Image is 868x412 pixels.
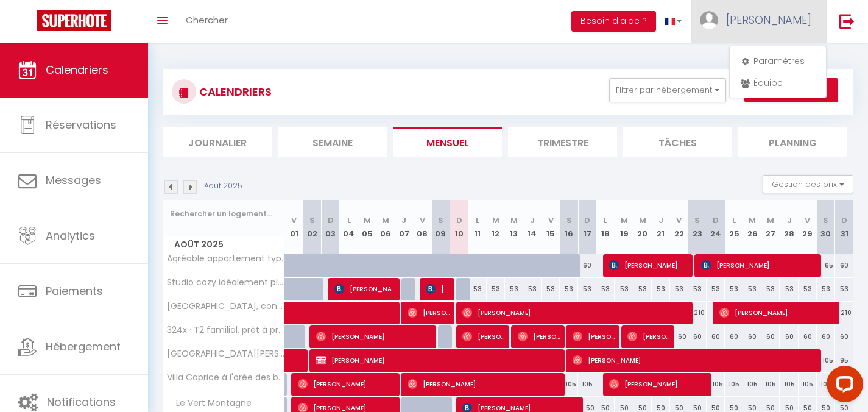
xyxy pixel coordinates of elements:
span: [PERSON_NAME] [334,277,395,300]
th: 01 [285,200,303,254]
div: 105 [799,373,817,396]
div: 60 [578,254,596,277]
p: Août 2025 [204,180,242,192]
th: 09 [431,200,450,254]
div: 53 [615,278,633,300]
span: Villa Caprice à l'orée des bois [165,373,287,382]
span: Hébergement [46,339,121,354]
abbr: L [476,215,479,226]
th: 30 [817,200,835,254]
abbr: J [658,215,663,226]
abbr: M [621,215,628,226]
th: 10 [450,200,468,254]
div: 53 [652,278,670,300]
div: 53 [505,278,523,300]
div: 105 [725,373,743,396]
span: [PERSON_NAME] [316,349,560,372]
div: 60 [835,325,853,348]
img: ... [700,11,718,29]
abbr: L [732,215,736,226]
th: 19 [615,200,633,254]
abbr: D [456,215,462,226]
th: 22 [670,200,688,254]
abbr: S [438,215,443,226]
th: 16 [560,200,578,254]
li: Trimestre [508,127,617,157]
div: 53 [780,278,798,300]
div: 53 [817,278,835,300]
th: 11 [468,200,487,254]
abbr: D [328,215,334,226]
abbr: S [694,215,700,226]
th: 03 [322,200,340,254]
th: 04 [340,200,358,254]
abbr: M [364,215,371,226]
span: [PERSON_NAME] [408,372,560,396]
div: 60 [743,325,761,348]
span: [PERSON_NAME] [573,325,615,348]
input: Rechercher un logement... [170,203,278,225]
span: [PERSON_NAME] [462,325,505,348]
span: [PERSON_NAME] [408,301,450,324]
span: Paiements [46,283,103,299]
h3: CALENDRIERS [196,78,272,105]
a: Équipe [733,73,823,93]
span: Calendriers [46,62,108,77]
th: 27 [761,200,780,254]
span: Le Vert Montagne [165,397,255,410]
div: 60 [817,325,835,348]
div: 53 [560,278,578,300]
div: 53 [761,278,780,300]
abbr: M [767,215,774,226]
li: Journalier [163,127,272,157]
th: 28 [780,200,798,254]
span: [PERSON_NAME] [462,301,688,324]
abbr: D [841,215,847,226]
div: 53 [578,278,596,300]
button: Besoin d'aide ? [571,11,656,32]
div: 105 [743,373,761,396]
div: 53 [799,278,817,300]
th: 07 [395,200,413,254]
abbr: L [347,215,351,226]
span: [PERSON_NAME] [609,372,707,396]
th: 13 [505,200,523,254]
th: 05 [358,200,376,254]
div: 53 [670,278,688,300]
div: 105 [817,349,835,372]
button: Filtrer par hébergement [609,78,726,102]
abbr: J [530,215,535,226]
th: 20 [633,200,652,254]
div: 105 [578,373,596,396]
div: 65 [817,254,835,277]
abbr: D [713,215,719,226]
span: Studio cozy idéalement placé [165,278,287,287]
span: [GEOGRAPHIC_DATA], conviviale au coeur des [GEOGRAPHIC_DATA] [165,302,287,311]
abbr: M [510,215,518,226]
th: 24 [707,200,725,254]
div: 210 [688,302,707,324]
abbr: L [604,215,607,226]
div: 53 [633,278,652,300]
span: Août 2025 [163,236,284,254]
li: Planning [738,127,847,157]
th: 26 [743,200,761,254]
div: 60 [725,325,743,348]
th: 02 [303,200,322,254]
abbr: M [492,215,499,226]
div: 53 [725,278,743,300]
a: Paramètres [733,51,823,71]
li: Mensuel [393,127,502,157]
abbr: V [420,215,425,226]
th: 08 [413,200,431,254]
div: 105 [780,373,798,396]
abbr: V [805,215,810,226]
div: 105 [707,373,725,396]
span: 324x · T2 familial, prêt à profiter [165,325,287,335]
div: 60 [761,325,780,348]
li: Semaine [278,127,387,157]
abbr: S [823,215,828,226]
div: 53 [835,278,853,300]
abbr: M [639,215,646,226]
